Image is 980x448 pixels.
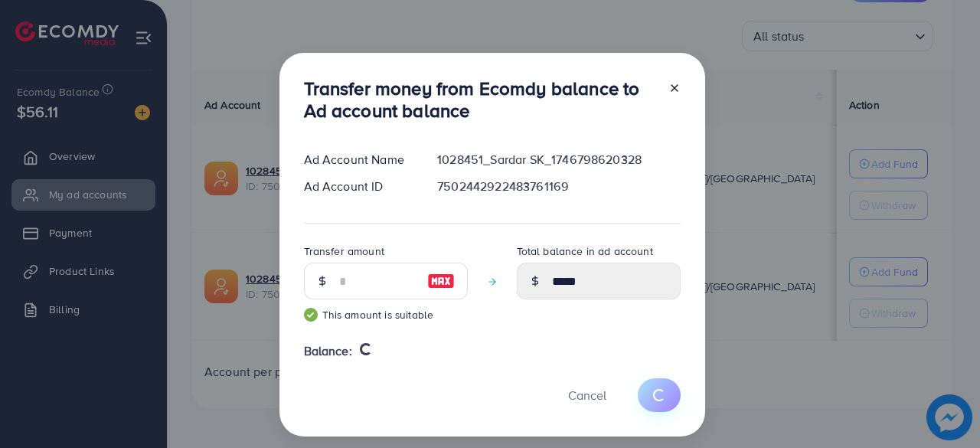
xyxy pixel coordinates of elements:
[292,151,426,168] div: Ad Account Name
[425,178,692,195] div: 7502442922483761169
[304,244,384,259] label: Transfer amount
[304,342,352,360] span: Balance:
[427,272,455,290] img: image
[568,387,606,404] span: Cancel
[549,378,626,411] button: Cancel
[304,308,318,322] img: guide
[304,77,656,122] h3: Transfer money from Ecomdy balance to Ad account balance
[425,151,692,168] div: 1028451_Sardar SK_1746798620328
[517,244,653,259] label: Total balance in ad account
[292,178,426,195] div: Ad Account ID
[304,307,468,322] small: This amount is suitable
